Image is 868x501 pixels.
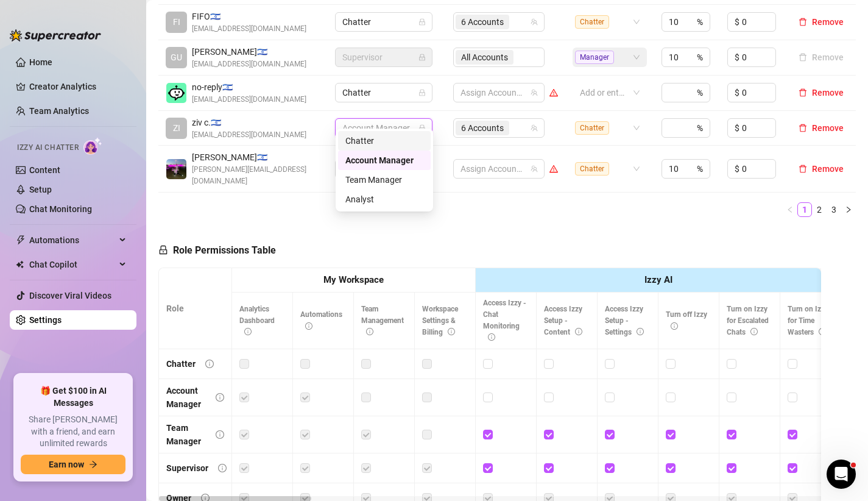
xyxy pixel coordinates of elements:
span: info-circle [216,393,224,402]
div: Chatter [166,357,196,371]
span: [PERSON_NAME] 🇮🇱 [192,45,306,59]
span: Automations [300,310,342,330]
span: ziv c. 🇮🇱 [192,116,306,129]
span: [EMAIL_ADDRESS][DOMAIN_NAME] [192,59,306,70]
button: Remove [794,50,849,65]
span: lock [418,124,426,132]
span: info-circle [750,328,758,335]
a: Discover Viral Videos [29,291,111,300]
span: thunderbolt [16,235,26,245]
span: [PERSON_NAME] 🇮🇱 [192,151,320,164]
span: GU [171,51,182,64]
div: Chatter [338,131,431,151]
span: Remove [812,88,844,98]
span: Automations [29,230,116,250]
div: Analyst [338,190,431,209]
span: Chatter [342,83,425,102]
span: lock [418,89,426,96]
span: Turn on Izzy for Escalated Chats [727,305,769,336]
a: Home [29,57,52,67]
button: right [841,202,856,217]
a: 2 [813,203,826,216]
span: Share [PERSON_NAME] with a friend, and earn unlimited rewards [21,414,125,450]
span: Supervisor [342,48,425,66]
span: Chatter [342,13,425,31]
span: [EMAIL_ADDRESS][DOMAIN_NAME] [192,129,306,141]
span: warning [549,88,558,97]
span: [EMAIL_ADDRESS][DOMAIN_NAME] [192,94,306,105]
span: Access Izzy - Chat Monitoring [483,299,526,342]
span: Turn on Izzy for Time Wasters [788,305,828,336]
li: 1 [797,202,812,217]
span: 6 Accounts [461,121,504,135]
span: 6 Accounts [456,15,509,29]
span: delete [799,165,807,173]
span: delete [799,18,807,26]
span: lock [158,245,168,255]
div: Supervisor [166,461,208,475]
div: Team Manager [345,173,423,187]
li: 2 [812,202,827,217]
span: 6 Accounts [456,121,509,135]
span: 🎁 Get $100 in AI Messages [21,385,125,409]
span: warning [549,165,558,173]
span: Remove [812,164,844,174]
button: Earn nowarrow-right [21,455,125,474]
div: Analyst [345,193,423,206]
button: Remove [794,162,849,176]
button: Remove [794,15,849,29]
span: info-circle [575,328,582,335]
a: Setup [29,185,52,194]
h5: Role Permissions Table [158,243,276,258]
a: Team Analytics [29,106,89,116]
span: Izzy AI Chatter [17,142,79,154]
span: team [531,18,538,26]
div: Chatter [345,134,423,147]
div: Team Manager [338,170,431,190]
span: Analytics Dashboard [239,305,275,336]
span: [EMAIL_ADDRESS][DOMAIN_NAME] [192,23,306,35]
span: info-circle [216,430,224,439]
span: ZI [173,121,180,135]
button: left [783,202,797,217]
button: Remove [794,121,849,135]
span: delete [799,88,807,97]
img: logo-BBDzfeDw.svg [10,29,101,41]
span: 6 Accounts [461,15,504,29]
strong: My Workspace [323,274,384,285]
span: left [786,206,794,213]
span: Account Manager [342,119,425,137]
button: Remove [794,85,849,100]
span: Chatter [575,162,609,176]
a: Chat Monitoring [29,204,92,214]
span: team [531,165,538,172]
span: lock [418,18,426,26]
span: info-circle [244,328,252,335]
span: [PERSON_NAME][EMAIL_ADDRESS][DOMAIN_NAME] [192,164,320,187]
div: Team Manager [166,421,206,448]
span: info-circle [366,328,373,335]
span: arrow-right [89,460,97,469]
a: 1 [798,203,811,216]
li: Previous Page [783,202,797,217]
strong: Izzy AI [644,274,672,285]
li: 3 [827,202,841,217]
span: lock [418,54,426,61]
a: Creator Analytics [29,77,127,96]
a: Settings [29,315,62,325]
span: FI [173,15,180,29]
span: info-circle [671,322,678,330]
span: delete [799,124,807,132]
span: Access Izzy Setup - Settings [605,305,644,336]
img: Mendy [166,159,186,179]
th: Role [159,268,232,349]
span: team [531,89,538,96]
span: Turn off Izzy [666,310,707,330]
img: Chat Copilot [16,260,24,269]
a: 3 [827,203,841,216]
span: right [845,206,852,213]
div: Account Manager [166,384,206,411]
span: no-reply 🇮🇱 [192,80,306,94]
span: info-circle [488,333,495,341]
span: Remove [812,123,844,133]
